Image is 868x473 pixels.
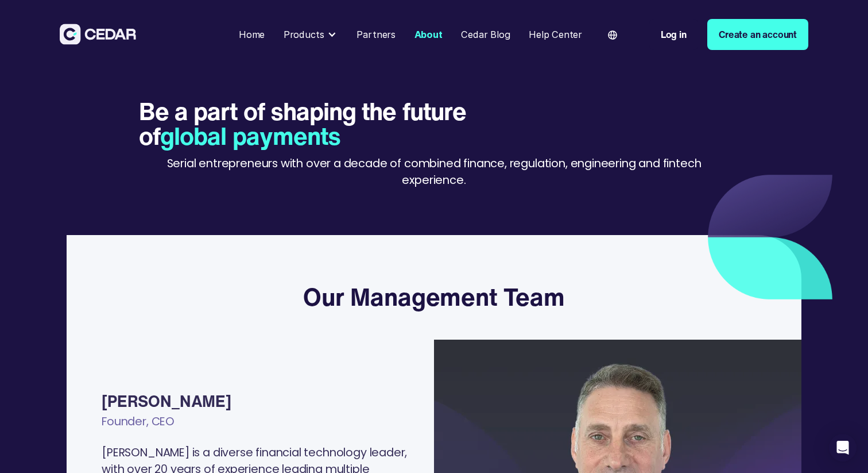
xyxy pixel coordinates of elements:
[234,22,270,47] a: Home
[414,28,443,41] div: About
[608,30,617,40] img: world icon
[524,22,587,47] a: Help Center
[284,28,324,41] div: Products
[829,434,857,462] div: Open Intercom Messenger
[303,282,565,312] h3: Our Management Team
[456,22,515,47] a: Cedar Blog
[409,22,447,47] a: About
[160,118,340,153] span: global payments
[139,99,493,148] h1: Be a part of shaping the future of
[707,19,808,50] a: Create an account
[102,413,410,444] div: Founder, CEO
[102,390,410,413] div: [PERSON_NAME]
[356,28,396,41] div: Partners
[661,28,687,41] div: Log in
[461,28,510,41] div: Cedar Blog
[139,155,729,189] p: Serial entrepreneurs with over a decade of combined finance, regulation, engineering and fintech ...
[239,28,265,41] div: Home
[649,19,698,50] a: Log in
[529,28,582,41] div: Help Center
[279,22,343,46] div: Products
[352,22,400,47] a: Partners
